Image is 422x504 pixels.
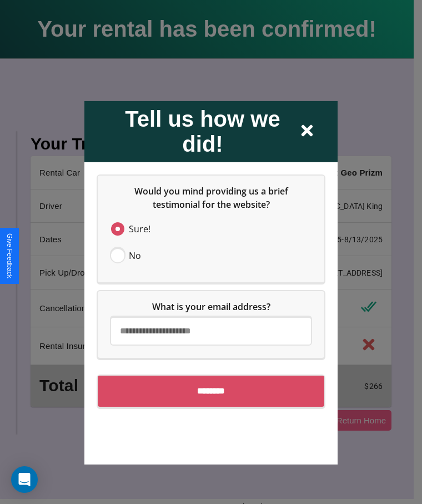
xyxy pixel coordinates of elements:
span: Sure! [129,222,150,235]
div: Open Intercom Messenger [11,466,38,493]
span: Would you mind providing us a brief testimonial for the website? [134,184,290,210]
h2: Tell us how we did! [107,106,299,156]
span: No [129,248,141,262]
span: What is your email address? [152,300,270,312]
div: Give Feedback [6,233,13,278]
